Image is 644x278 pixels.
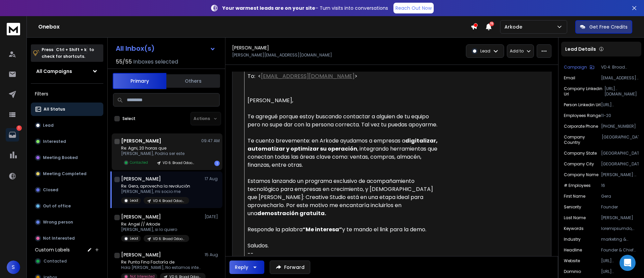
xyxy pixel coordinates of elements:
button: Out of office [31,199,103,213]
h1: All Inbox(s) [116,45,155,52]
div: 1 [214,161,220,166]
p: Lead Details [565,46,596,52]
button: Meeting Completed [31,167,103,181]
div: Reply [235,264,248,271]
p: [GEOGRAPHIC_DATA] [602,134,639,145]
p: 17 Aug [205,176,220,182]
p: [PERSON_NAME] [601,215,639,221]
button: Reply [229,261,264,274]
p: – Turn visits into conversations [222,5,388,11]
p: Contacted [130,160,148,165]
p: # Employees [564,183,591,188]
a: Reach Out Now [393,3,434,13]
a: [EMAIL_ADDRESS][DOMAIN_NAME] [261,72,355,80]
strong: demostración gratuita. [257,209,326,217]
p: Headline [564,247,582,253]
p: 16 [601,183,639,188]
p: Company Name [564,172,598,177]
p: Press to check for shortcuts. [42,46,94,60]
a: 1 [6,128,19,142]
p: [DATE] [205,214,220,220]
p: Meeting Completed [43,171,87,176]
p: Keywords [564,226,584,231]
p: [PHONE_NUMBER] [601,124,639,129]
h1: [PERSON_NAME] [121,213,161,220]
div: Responde la palabra y te mando el link para la demo. [248,226,438,234]
p: Founder [601,204,639,210]
button: S [7,261,20,274]
p: Email [564,75,575,81]
button: Lead [31,119,103,132]
div: Open Intercom Messenger [620,255,636,271]
p: Founder & Chief Creative Officer [601,247,639,253]
p: Re: Agni, 20 horas que [121,146,199,151]
p: Employees Range [564,113,601,118]
button: Get Free Credits [575,20,632,34]
p: Company Country [564,134,602,145]
span: 55 / 55 [116,58,132,66]
button: Not Interested [31,232,103,245]
button: Closed [31,183,103,197]
p: Closed [43,187,58,193]
p: 09:47 AM [201,138,220,144]
p: Gera [601,194,639,199]
p: Wrong person [43,220,73,225]
button: All Inbox(s) [110,42,221,55]
p: VD 6: Broad Odoo_Campaign - ARKODE [153,236,185,241]
h1: [PERSON_NAME] [121,137,161,144]
button: Campaign [564,65,594,70]
p: Company Linkedin Url [564,86,604,97]
p: Campaign [564,65,587,70]
p: Not Interested [43,236,75,241]
h3: Custom Labels [35,246,70,253]
p: First Name [564,194,585,199]
p: Hola [PERSON_NAME], No estamos interesados. Gracias [PERSON_NAME] > [121,265,202,270]
p: Lead [480,48,490,54]
p: VD 4: Broad Odoo_Campaign - ARKODE [153,198,185,203]
div: Saludos. [248,242,438,250]
button: Others [166,74,220,88]
p: [URL][PERSON_NAME][DOMAIN_NAME] [601,258,639,264]
p: Lead [130,236,138,241]
strong: digitalizar, automatizar y optimizar su operación [248,137,439,153]
p: Corporate Phone [564,124,598,129]
img: logo [7,23,20,35]
span: 15 [489,22,494,26]
div: Estamos lanzando un programa exclusivo de acompañamiento tecnológico para empresas en crecimiento... [248,177,438,217]
h3: Filters [31,89,103,98]
p: Meeting Booked [43,155,78,160]
p: [PERSON_NAME], Podria ser este [121,151,199,156]
p: Get Free Credits [589,24,628,30]
p: Dominio [564,269,581,274]
p: 11-20 [601,113,639,118]
p: Out of office [43,203,71,209]
p: Person Linkedin Url [564,102,601,108]
p: Add to [510,48,524,54]
h1: [PERSON_NAME] [232,44,269,51]
strong: Your warmest leads are on your site [222,5,315,11]
button: Meeting Booked [31,151,103,164]
p: All Status [44,107,65,112]
p: 15 Aug [205,252,220,257]
button: Interested [31,135,103,148]
div: -- [248,250,438,258]
p: [EMAIL_ADDRESS][DOMAIN_NAME] [601,75,639,81]
strong: “Me interesa” [303,226,342,233]
p: marketing & advertising [601,237,639,242]
p: Arkode [504,24,525,30]
button: Forward [270,261,310,274]
p: [GEOGRAPHIC_DATA] [601,151,639,156]
p: Seniority [564,204,581,210]
button: Wrong person [31,215,103,229]
span: Contacted [44,259,67,264]
p: [PERSON_NAME]: Creative Studio [601,172,639,177]
p: Last Name [564,215,586,221]
p: Website [564,258,580,264]
p: Interested [43,139,66,144]
h1: Onebox [38,23,471,31]
div: Te cuento brevemente: en Arkode ayudamos a empresas a , integrando herramientas que conectan toda... [248,137,438,169]
h3: Inboxes selected [133,58,178,66]
p: Lead [43,123,54,128]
